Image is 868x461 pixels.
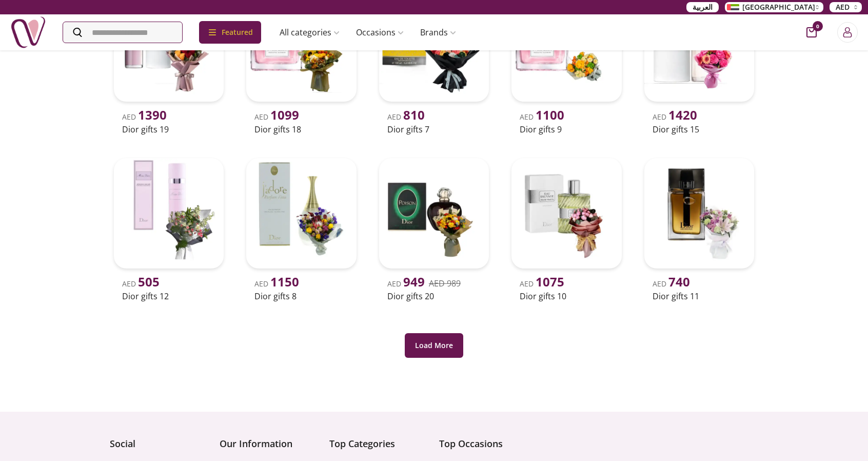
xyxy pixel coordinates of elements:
a: uae-gifts-Dior gifts 20AED 949AED 989Dior gifts 20 [375,154,493,304]
h2: Dior gifts 15 [653,123,746,136]
span: 1075 [536,273,564,290]
span: AED [122,112,167,122]
a: Occasions [348,22,412,43]
span: 505 [138,273,160,290]
span: 1099 [270,106,299,123]
span: AED [254,112,299,122]
span: 1150 [270,273,299,290]
h2: Dior gifts 9 [520,123,613,136]
span: 0 [813,21,823,31]
h2: Dior gifts 11 [653,290,746,302]
a: uae-gifts-Dior gifts 11AED 740Dior gifts 11 [640,154,758,304]
span: 949 [403,273,425,290]
button: AED [830,2,862,12]
a: uae-gifts-Dior gifts 10AED 1075Dior gifts 10 [507,154,625,304]
h2: Dior gifts 19 [122,123,215,136]
img: Nigwa-uae-gifts [10,14,46,50]
h2: Dior gifts 18 [254,123,348,136]
h2: Dior gifts 7 [387,123,481,136]
span: 1100 [536,106,564,123]
button: [GEOGRAPHIC_DATA] [725,2,823,12]
span: AED [520,112,564,122]
span: 1390 [138,106,167,123]
h4: Top Occasions [439,436,539,451]
img: uae-gifts-Dior gifts 12 [114,158,224,268]
span: AED [387,279,425,289]
input: Search [63,22,182,43]
h2: Dior gifts 12 [122,290,215,302]
span: 1420 [668,106,697,123]
h2: Dior gifts 20 [387,290,481,302]
h4: Our Information [220,436,319,451]
del: AED 989 [429,278,461,289]
button: Login [837,22,858,43]
img: uae-gifts-Dior gifts 8 [246,158,356,268]
a: uae-gifts-Dior gifts 8AED 1150Dior gifts 8 [242,154,360,304]
span: AED [653,112,697,122]
span: AED [836,2,850,12]
span: [GEOGRAPHIC_DATA] [742,2,815,12]
span: 810 [403,106,425,123]
img: uae-gifts-Dior gifts 11 [644,158,754,268]
a: uae-gifts-Dior gifts 12AED 505Dior gifts 12 [110,154,228,304]
span: AED [387,112,425,122]
h4: Social [110,436,209,451]
a: All categories [271,22,348,43]
img: Arabic_dztd3n.png [727,4,739,10]
h2: Dior gifts 10 [520,290,613,302]
div: Featured [199,21,261,44]
img: uae-gifts-Dior gifts 10 [511,158,621,268]
span: 740 [668,273,690,290]
h4: Top Categories [329,436,429,451]
span: AED [653,279,690,289]
span: العربية [693,2,713,12]
a: Brands [412,22,464,43]
h2: Dior gifts 8 [254,290,348,302]
span: AED [520,279,564,289]
span: AED [254,279,299,289]
span: AED [122,279,160,289]
button: cart-button [806,27,817,37]
img: uae-gifts-Dior gifts 20 [379,158,489,268]
button: Load More [405,333,463,358]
